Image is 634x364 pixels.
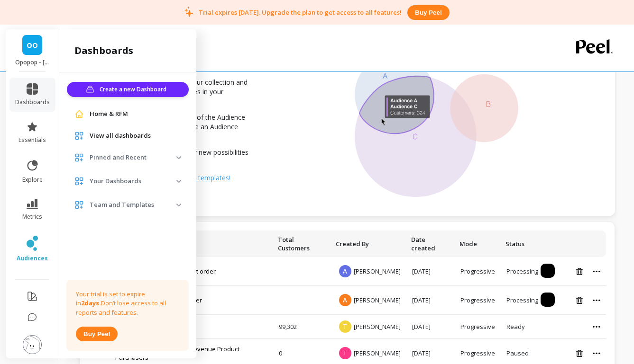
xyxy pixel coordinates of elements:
th: Toggle SortBy [331,231,406,257]
div: Ready [506,322,555,331]
span: [PERSON_NAME] [354,349,401,357]
img: down caret icon [176,204,181,206]
img: navigation item icon [74,109,84,119]
h2: dashboards [74,44,133,57]
div: Processing [506,263,555,280]
p: Trial expires [DATE]. Upgrade the plan to get access to all features! [199,8,402,17]
div: This audience is paused because it hasn't been used in the last 30 days, opening it will resume it. [506,349,555,357]
p: Team and Templates [90,200,176,210]
td: [DATE] [406,286,455,315]
img: down caret icon [176,180,181,183]
img: navigation item icon [74,200,84,210]
td: [DATE] [406,257,455,286]
span: A [339,265,351,277]
span: explore [22,176,43,184]
span: A [339,294,351,306]
th: Toggle SortBy [406,231,455,257]
td: Progressive [455,286,501,315]
td: Progressive [455,315,501,339]
th: Toggle SortBy [273,231,331,257]
img: navigation item icon [74,131,84,141]
span: [PERSON_NAME] [354,322,401,331]
img: navigation item icon [74,153,84,162]
span: essentials [18,136,46,144]
span: T [339,320,351,333]
img: navigation item icon [74,177,84,186]
td: 99,302 [273,315,331,339]
p: Your Dashboards [90,177,176,186]
p: Pinned and Recent [90,153,176,162]
td: [DATE] [406,315,455,339]
strong: 2 days. [81,299,101,307]
button: Create a new Dashboard [67,82,189,97]
span: Home & RFM [90,109,128,119]
a: View all dashboards [90,131,181,141]
span: [PERSON_NAME] [354,296,401,304]
th: Toggle SortBy [455,231,501,257]
span: [PERSON_NAME] [354,267,401,275]
img: down caret icon [176,156,181,159]
button: Buy peel [407,5,449,20]
span: metrics [22,213,42,221]
th: Toggle SortBy [501,231,560,257]
span: OO [27,40,38,51]
img: profile picture [23,335,42,354]
span: Create a new Dashboard [100,85,169,94]
span: dashboards [15,98,50,106]
p: Opopop - opopopshop.myshopify.com [15,59,50,66]
img: svg+xml;base64,PHN2ZyB3aWR0aD0iMzMyIiBoZWlnaHQ9IjI4OCIgdmlld0JveD0iMCAwIDMzMiAyODgiIGZpbGw9Im5vbm... [355,55,519,197]
div: Processing [506,292,555,309]
p: Your trial is set to expire in Don’t lose access to all reports and features. [76,290,179,318]
span: T [339,347,351,359]
button: Buy peel [76,327,118,341]
td: Progressive [455,257,501,286]
span: audiences [17,255,48,262]
span: View all dashboards [90,131,151,141]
